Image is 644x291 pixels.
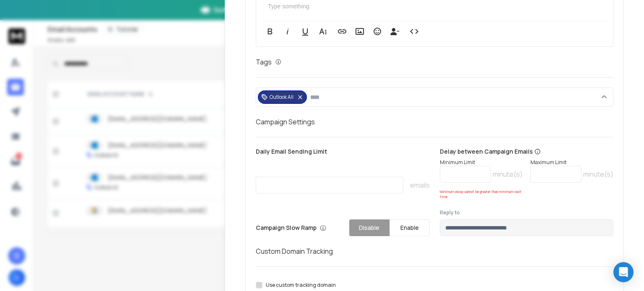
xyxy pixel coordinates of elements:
h1: Custom Domain Tracking [256,246,613,256]
p: Minimum Limit [440,159,527,166]
button: Italic (Ctrl+I) [280,23,296,40]
p: Maximum Limit [530,159,613,166]
p: Daily Email Sending Limit [256,147,430,167]
h1: Tags [256,57,272,67]
label: Reply to [440,209,614,216]
p: Delay between Campaign Emails [440,147,614,156]
p: Outlook All [270,94,293,100]
div: Open Intercom Messenger [613,262,634,282]
p: Minimum delay cannot be greater than minimum wait time [440,189,527,199]
p: Campaign Slow Ramp [256,224,326,232]
p: minute(s) [583,169,613,179]
button: Bold (Ctrl+B) [262,23,278,40]
p: emails [410,180,430,190]
button: Code View [406,23,422,40]
button: Disable [349,219,390,236]
button: Insert Unsubscribe Link [387,23,403,40]
button: Insert Link (Ctrl+K) [334,23,350,40]
button: Insert Image (Ctrl+P) [352,23,368,40]
h1: Campaign Settings [256,117,613,127]
p: minute(s) [493,169,523,179]
button: More Text [315,23,331,40]
button: Enable [390,219,430,236]
label: Use custom tracking domain [266,282,336,288]
button: Emoticons [369,23,385,40]
button: Underline (Ctrl+U) [297,23,313,40]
